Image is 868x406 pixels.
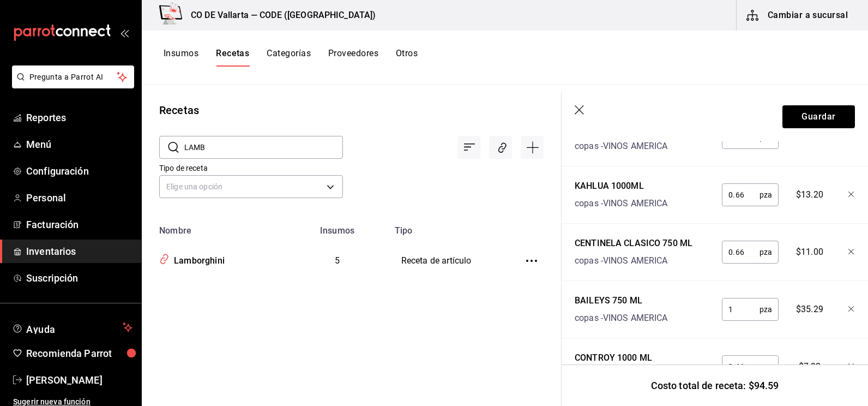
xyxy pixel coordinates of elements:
[575,237,692,250] div: CENTINELA CLASICO 750 ML
[164,48,418,67] div: navigation tabs
[722,356,759,378] input: 0
[170,250,225,267] div: Lamborghini
[142,219,287,236] th: Nombre
[142,219,561,286] table: inventoriesTable
[722,355,779,378] div: pza
[575,140,680,153] div: copas - VINOS AMERICA
[26,321,118,334] span: Ayuda
[26,244,132,259] span: Inventarios
[8,79,134,91] a: Pregunta a Parrot AI
[26,217,132,232] span: Facturación
[29,71,117,83] span: Pregunta a Parrot AI
[159,175,343,198] div: Elige una opción
[26,110,132,125] span: Reportes
[489,136,512,159] div: Asociar recetas
[26,346,132,361] span: Recomienda Parrot
[457,136,480,159] div: Ordenar por
[575,254,692,267] div: copas - VINOS AMERICA
[184,136,343,158] input: Buscar nombre de receta
[26,373,132,387] span: [PERSON_NAME]
[722,183,779,206] div: pza
[26,190,132,205] span: Personal
[575,294,668,307] div: BAILEYS 750 ML
[328,48,378,67] button: Proveedores
[26,164,132,178] span: Configuración
[796,303,823,316] span: $35.29
[722,184,759,206] input: 0
[722,241,759,263] input: 0
[120,28,129,37] button: open_drawer_menu
[159,102,199,118] div: Recetas
[782,105,855,128] button: Guardar
[722,298,779,321] div: pza
[159,164,343,172] label: Tipo de receta
[562,365,868,406] div: Costo total de receta: $94.59
[12,65,134,88] button: Pregunta a Parrot AI
[335,255,340,266] span: 5
[722,298,759,320] input: 0
[575,351,668,365] div: CONTROY 1000 ML
[575,312,668,325] div: copas - VINOS AMERICA
[26,137,132,152] span: Menú
[182,9,376,22] h3: CO DE Vallarta — CODE ([GEOGRAPHIC_DATA])
[722,241,779,264] div: pza
[164,48,198,67] button: Insumos
[575,180,668,193] div: KAHLUA 1000ML
[216,48,249,67] button: Recetas
[796,188,823,201] span: $13.20
[287,219,388,236] th: Insumos
[799,360,821,373] span: $7.92
[388,219,507,236] th: Tipo
[396,48,418,67] button: Otros
[388,236,507,286] td: Receta de artículo
[267,48,311,67] button: Categorías
[575,197,668,210] div: copas - VINOS AMERICA
[796,246,823,259] span: $11.00
[26,271,132,285] span: Suscripción
[521,136,544,159] div: Agregar receta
